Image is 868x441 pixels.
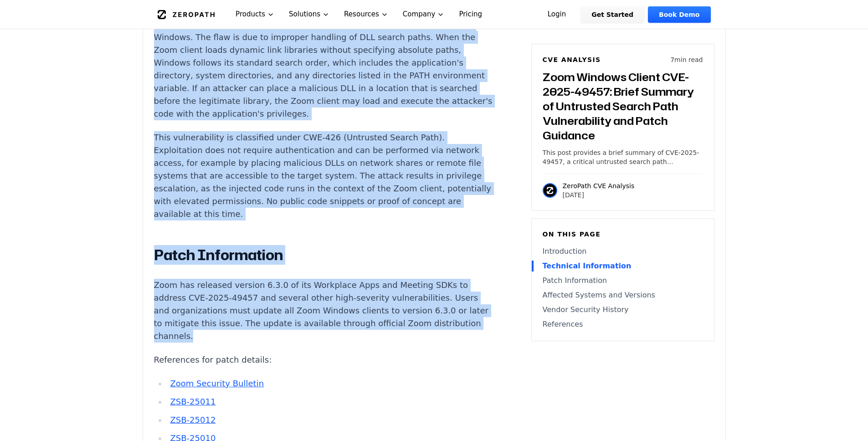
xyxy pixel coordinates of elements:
[543,319,703,330] a: References
[648,6,710,23] a: Book Demo
[543,304,703,315] a: Vendor Security History
[543,183,557,198] img: ZeroPath CVE Analysis
[537,6,577,23] a: Login
[170,415,216,425] a: ZSB-25012
[543,148,703,166] p: This post provides a brief summary of CVE-2025-49457, a critical untrusted search path vulnerabil...
[543,230,703,239] h6: On this page
[154,279,493,343] p: Zoom has released version 6.3.0 of its Workplace Apps and Meeting SDKs to address CVE-2025-49457 ...
[154,18,493,120] p: CVE-2025-49457 is an untrusted search path vulnerability in Zoom Clients for Windows. The flaw is...
[580,6,644,23] a: Get Started
[154,246,493,264] h2: Patch Information
[170,379,264,388] a: Zoom Security Bulletin
[543,290,703,301] a: Affected Systems and Versions
[154,131,493,220] p: This vulnerability is classified under CWE-426 (Untrusted Search Path). Exploitation does not req...
[170,397,216,406] a: ZSB-25011
[543,261,703,272] a: Technical Information
[543,70,703,143] h3: Zoom Windows Client CVE-2025-49457: Brief Summary of Untrusted Search Path Vulnerability and Patc...
[543,275,703,286] a: Patch Information
[670,55,703,64] p: 7 min read
[563,181,635,190] p: ZeroPath CVE Analysis
[154,354,493,366] p: References for patch details:
[543,246,703,257] a: Introduction
[563,190,635,200] p: [DATE]
[543,55,601,64] h6: CVE Analysis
